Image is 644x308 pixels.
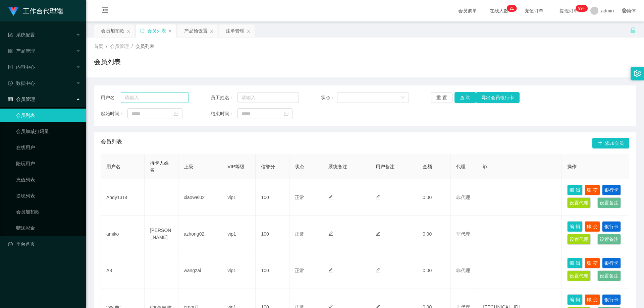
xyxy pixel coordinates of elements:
i: 图标: edit [376,231,380,236]
td: 0.00 [417,252,451,289]
span: 结束时间： [211,110,237,117]
a: 在线用户 [16,141,80,154]
td: [PERSON_NAME] [145,216,178,252]
button: 设置代理 [567,197,591,208]
button: 设置备注 [597,197,621,208]
span: 产品管理 [8,48,35,54]
td: xiaowei02 [178,179,222,216]
span: 上级 [184,164,193,169]
td: wangzai [178,252,222,289]
td: vip1 [222,216,256,252]
span: / [106,44,107,49]
span: 提现订单 [556,8,582,13]
td: amiko [101,216,145,252]
img: logo.9652507e.png [8,7,19,16]
i: 图标: edit [328,231,333,236]
button: 重 置 [431,92,452,103]
button: 银行卡 [602,294,621,305]
span: 充值订单 [521,8,547,13]
div: 产品预设置 [184,24,208,37]
i: 图标: menu-fold [94,0,117,22]
span: 非代理 [456,268,470,273]
span: 非代理 [456,195,470,200]
input: 请输入 [121,92,189,103]
i: 图标: appstore-o [8,49,13,53]
a: 工作台代理端 [8,8,63,13]
div: 会员列表 [147,24,166,37]
button: 账 变 [585,185,600,195]
button: 设置代理 [567,234,591,245]
td: vip1 [222,179,256,216]
td: Andy1314 [101,179,145,216]
i: 图标: sync [140,28,145,33]
td: 100 [256,179,289,216]
button: 银行卡 [602,221,621,232]
i: 图标: edit [376,195,380,199]
div: 会员加扣款 [101,24,124,37]
i: 图标: calendar [284,111,288,116]
i: 图标: close [210,29,214,33]
button: 编 辑 [567,221,583,232]
td: 0.00 [417,179,451,216]
span: 持卡人姓名 [150,160,169,173]
i: 图标: check-circle-o [8,81,13,85]
span: 操作 [567,164,577,169]
td: 100 [256,252,289,289]
span: 代理 [456,164,466,169]
button: 银行卡 [602,185,621,195]
i: 图标: global [622,8,627,13]
span: 正常 [295,195,304,200]
p: 2 [509,5,512,12]
i: 图标: profile [8,65,13,69]
h1: 工作台代理端 [23,0,63,22]
button: 编 辑 [567,258,583,268]
span: 会员管理 [8,97,35,102]
span: 非代理 [456,231,470,237]
button: 图标: plus添加会员 [592,138,629,148]
button: 账 变 [585,294,600,305]
button: 设置代理 [567,270,591,281]
span: 状态： [321,94,337,101]
span: 起始时间： [101,110,127,117]
span: 金额 [423,164,432,169]
span: 会员管理 [110,44,129,49]
i: 图标: form [8,33,13,37]
h1: 会员列表 [94,57,121,67]
td: azhong02 [178,216,222,252]
a: 会员加扣款 [16,205,80,219]
i: 图标: down [401,96,405,100]
span: 用户名： [101,94,121,101]
i: 图标: edit [328,268,333,272]
i: 图标: calendar [174,111,178,116]
i: 图标: close [247,29,251,33]
a: 陪玩用户 [16,157,80,170]
td: 100 [256,216,289,252]
button: 查 询 [454,92,476,103]
a: 充值列表 [16,173,80,186]
span: 用户备注 [376,164,394,169]
span: 系统备注 [328,164,347,169]
span: 用户名 [106,164,120,169]
span: 系统配置 [8,32,35,38]
span: ip [483,164,487,169]
span: 会员列表 [136,44,154,49]
span: 正常 [295,231,304,237]
i: 图标: edit [376,268,380,272]
div: 注单管理 [226,24,245,37]
i: 图标: unlock [630,27,636,33]
span: 数据中心 [8,80,35,86]
td: A8 [101,252,145,289]
button: 导出会员银行卡 [476,92,520,103]
i: 图标: close [168,29,172,33]
i: 图标: edit [328,195,333,199]
td: vip1 [222,252,256,289]
button: 账 变 [585,258,600,268]
span: 在线人数 [486,8,512,13]
i: 图标: close [126,29,130,33]
button: 账 变 [585,221,600,232]
span: 首页 [94,44,103,49]
a: 赠送彩金 [16,221,80,235]
i: 图标: table [8,97,13,102]
span: 状态 [295,164,304,169]
input: 请输入 [237,92,299,103]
